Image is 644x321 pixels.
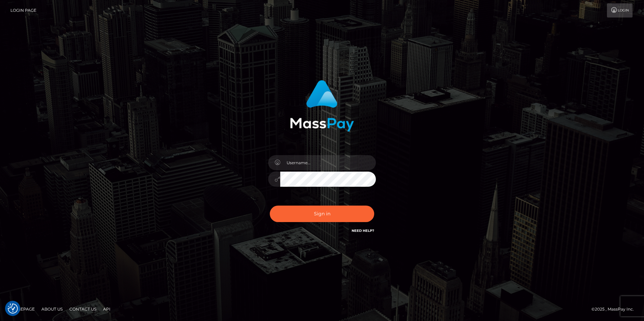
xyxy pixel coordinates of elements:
[10,3,36,17] a: Login Page
[591,306,639,313] div: © 2025 , MassPay Inc.
[39,304,65,314] a: About Us
[280,155,376,170] input: Username...
[270,206,374,222] button: Sign in
[290,80,354,132] img: MassPay Login
[100,304,113,314] a: API
[8,304,18,314] button: Consent Preferences
[8,304,18,314] img: Revisit consent button
[67,304,99,314] a: Contact Us
[607,3,633,17] a: Login
[352,228,374,233] a: Need Help?
[7,304,37,314] a: Homepage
